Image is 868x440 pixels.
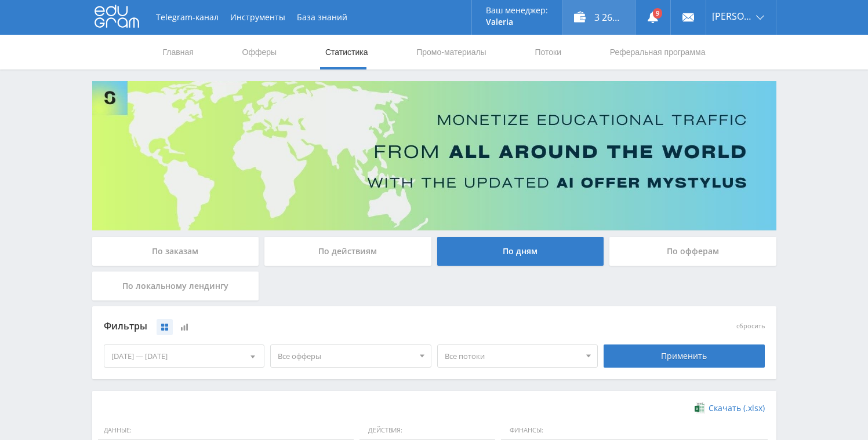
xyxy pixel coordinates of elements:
p: Ваш менеджер: [486,6,548,15]
span: [PERSON_NAME] [712,12,753,21]
a: Промо-материалы [415,35,487,69]
div: Применить [604,344,765,368]
a: Потоки [533,35,562,69]
p: Valeria [486,17,548,27]
a: Офферы [241,35,278,69]
img: Banner [92,81,776,230]
img: xlsx [695,402,704,413]
div: [DATE] — [DATE] [104,345,264,367]
div: По заказам [92,237,259,266]
button: сбросить [736,322,765,330]
span: Все потоки [445,345,580,367]
div: Фильтры [104,318,598,335]
div: По дням [437,237,604,266]
div: По локальному лендингу [92,272,259,300]
div: По офферам [609,237,776,266]
span: Все офферы [278,345,413,367]
a: Скачать (.xlsx) [695,402,764,414]
a: Реферальная программа [609,35,707,69]
a: Статистика [324,35,369,69]
div: По действиям [264,237,431,266]
a: Главная [162,35,195,69]
span: Скачать (.xlsx) [709,404,765,413]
